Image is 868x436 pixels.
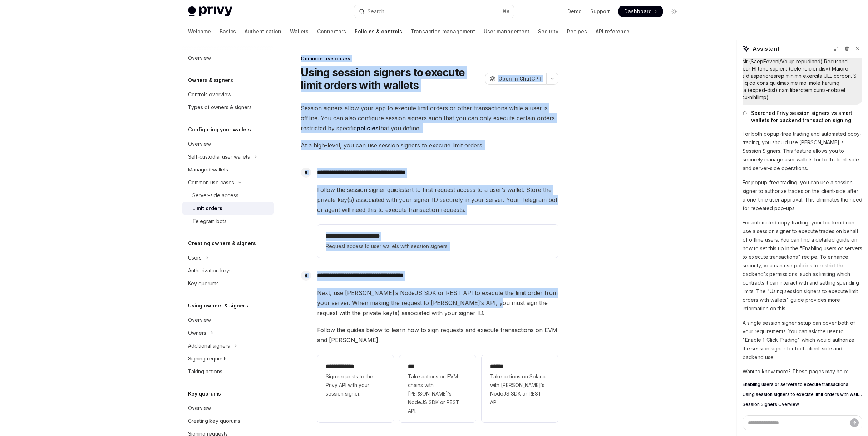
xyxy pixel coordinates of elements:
div: Authorization keys [188,266,232,275]
a: Wallets [290,23,309,40]
button: Send message [850,418,859,427]
button: Toggle Common use cases section [182,176,274,189]
div: Telegram bots [192,217,227,226]
div: Additional signers [188,341,230,350]
div: Key quorums [188,279,219,288]
button: Copy chat response [763,415,771,422]
span: Sign requests to the Privy API with your session signer. [326,372,385,398]
span: Session signers allow your app to execute limit orders or other transactions while a user is offl... [301,103,558,133]
div: Controls overview [188,90,231,99]
a: Support [590,8,610,15]
a: Server-side access [182,189,274,202]
button: Toggle Users section [182,251,274,264]
a: Overview [182,402,274,415]
div: Overview [188,140,211,148]
div: Overview [188,54,211,62]
a: Enabling users or servers to execute transactions [743,382,862,387]
span: Session Signers Overview [743,402,799,407]
div: Overview [188,404,211,412]
a: Welcome [188,23,211,40]
a: Recipes [567,23,587,40]
h5: Creating owners & signers [188,239,256,248]
div: Users [188,253,202,262]
div: Limit orders [192,204,222,213]
a: Creating key quorums [182,415,274,427]
div: Search... [368,7,388,16]
div: Self-custodial user wallets [188,152,250,161]
span: Dashboard [624,8,652,15]
a: **** *Take actions on Solana with [PERSON_NAME]’s NodeJS SDK or REST API. [482,355,558,422]
h5: Using owners & signers [188,301,248,310]
div: Taking actions [188,367,222,376]
div: Overview [188,316,211,324]
button: Open in ChatGPT [485,73,546,85]
p: For both popup-free trading and automated copy-trading, you should use [PERSON_NAME]'s Session Si... [743,130,862,173]
img: light logo [188,6,232,16]
a: Demo [567,8,582,15]
button: Toggle Self-custodial user wallets section [182,150,274,163]
span: At a high-level, you can use session signers to execute limit orders. [301,140,558,150]
a: Dashboard [618,6,663,17]
button: Searched Privy session signers vs smart wallets for backend transaction signing [743,110,862,124]
span: Enabling users or servers to execute transactions [743,382,848,387]
button: Toggle Owners section [182,326,274,339]
a: Telegram bots [182,215,274,228]
button: Vote that response was not good [753,415,761,422]
a: Taking actions [182,365,274,378]
div: Managed wallets [188,165,228,174]
div: Common use cases [301,55,558,62]
a: Using session signers to execute limit orders with wallets [743,392,862,397]
a: policies [357,125,379,132]
p: For automated copy-trading, your backend can use a session signer to execute trades on behalf of ... [743,218,862,313]
a: Overview [182,314,274,326]
button: Toggle Additional signers section [182,339,274,352]
h5: Key quorums [188,389,221,398]
p: For popup-free trading, you can use a session signer to authorize trades on the client-side after... [743,178,862,213]
span: Request access to user wallets with session signers. [326,242,549,251]
a: Authentication [245,23,281,40]
a: Overview [182,52,274,64]
span: ⌘ K [502,9,510,14]
div: Types of owners & signers [188,103,252,112]
span: Next, use [PERSON_NAME]’s NodeJS SDK or REST API to execute the limit order from your server. Whe... [317,288,558,318]
span: Open in ChatGPT [498,75,542,82]
h1: Using session signers to execute limit orders with wallets [301,66,482,92]
div: Creating key quorums [188,417,240,425]
textarea: Ask a question... [743,415,862,430]
div: Owners [188,329,206,337]
button: Toggle dark mode [669,6,680,17]
a: Overview [182,137,274,150]
button: Reload last chat [773,415,781,422]
a: Policies & controls [355,23,402,40]
a: Basics [220,23,236,40]
a: Transaction management [411,23,475,40]
a: Controls overview [182,88,274,101]
button: Vote that response was good [743,415,751,422]
a: Key quorums [182,277,274,290]
h5: Owners & signers [188,76,233,84]
span: Follow the guides below to learn how to sign requests and execute transactions on EVM and [PERSON... [317,325,558,345]
a: Session Signers Overview [743,402,862,407]
span: Take actions on Solana with [PERSON_NAME]’s NodeJS SDK or REST API. [490,372,549,407]
a: Types of owners & signers [182,101,274,114]
a: User management [484,23,529,40]
span: Assistant [753,44,779,53]
a: ***Take actions on EVM chains with [PERSON_NAME]’s NodeJS SDK or REST API. [399,355,476,422]
span: Take actions on EVM chains with [PERSON_NAME]’s NodeJS SDK or REST API. [408,372,467,415]
h5: Configuring your wallets [188,125,251,134]
div: Server-side access [192,191,238,200]
p: Want to know more? These pages may help: [743,367,862,376]
span: Searched Privy session signers vs smart wallets for backend transaction signing [751,110,862,124]
a: Limit orders [182,202,274,215]
a: **** **** ***Sign requests to the Privy API with your session signer. [317,355,394,422]
span: Follow the session signer quickstart to first request access to a user’s wallet. Store the privat... [317,185,558,215]
button: Open search [354,5,514,18]
p: A single session signer setup can cover both of your requirements. You can ask the user to "Enabl... [743,319,862,362]
div: Common use cases [188,178,234,187]
div: Signing requests [188,354,228,363]
a: Managed wallets [182,163,274,176]
a: Authorization keys [182,264,274,277]
a: Signing requests [182,352,274,365]
a: API reference [596,23,630,40]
